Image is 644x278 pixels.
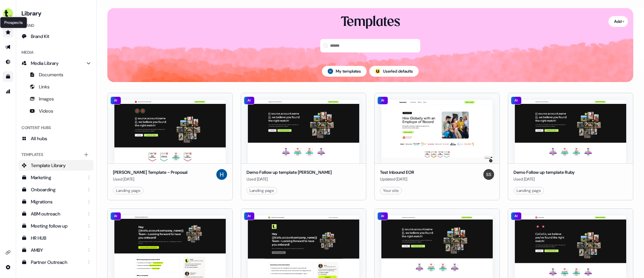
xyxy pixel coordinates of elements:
[31,247,83,253] div: AMBY
[19,257,94,268] a: Partner Outreach
[3,71,13,82] a: Go to templates
[375,69,380,74] div: ;
[483,169,494,180] img: Steen
[250,187,274,194] div: Landing page
[19,149,94,160] div: Templates
[31,162,66,169] span: Template Library
[3,42,13,52] a: Go to outbound experience
[19,81,94,92] a: Links
[216,169,227,180] img: Harry
[31,198,83,205] div: Migrations
[114,100,226,163] img: Harry Template - Proposal
[113,169,187,176] div: [PERSON_NAME] Template - Proposal
[508,93,633,200] button: Demo Follow up template RubyAIDemo Follow up template RubyUsed [DATE]Landing page
[107,93,233,200] button: Harry Template - ProposalAI[PERSON_NAME] Template - ProposalUsed [DATE]HarryLanding page
[110,212,121,220] div: AI
[244,96,255,105] div: AI
[19,208,94,219] a: ABM outreach
[19,122,94,133] div: Content Hubs
[608,16,628,27] button: Add
[375,69,380,74] img: userled logo
[113,176,187,183] div: Used [DATE]
[3,56,13,67] a: Go to Inbound
[514,176,575,183] div: Used [DATE]
[19,93,94,104] a: Images
[3,27,13,38] a: Go to prospects
[19,58,94,69] a: Media Library
[377,96,388,105] div: AI
[39,95,54,102] span: Images
[19,20,94,31] div: Brand
[341,13,400,31] div: Templates
[19,184,94,195] a: Onboarding
[383,187,399,194] div: Your site
[19,221,94,231] a: Meeting follow up
[31,186,83,193] div: Onboarding
[3,262,13,273] a: Go to integrations
[31,33,49,40] span: Brand Kit
[517,187,541,194] div: Landing page
[514,169,575,176] div: Demo Follow up template Ruby
[247,169,332,176] div: Demo Follow up template [PERSON_NAME]
[322,66,367,77] button: My templates
[39,108,53,114] span: Videos
[241,93,366,200] button: Demo Follow up template MollieAIDemo Follow up template [PERSON_NAME]Used [DATE]Landing page
[39,83,50,90] span: Links
[377,212,388,220] div: AI
[380,169,414,176] div: Test Inbound EOR
[19,160,94,171] a: Template Library
[328,69,333,74] img: Harry
[511,212,522,220] div: AI
[380,176,414,183] div: Updated [DATE]
[31,135,47,142] span: All hubs
[19,233,94,243] a: HR HUB
[19,196,94,207] a: Migrations
[39,71,63,78] span: Documents
[19,245,94,255] a: AMBY
[19,106,94,116] a: Videos
[19,172,94,183] a: Marketing
[31,235,83,241] div: HR HUB
[244,212,255,220] div: AI
[19,31,94,42] a: Brand Kit
[248,100,359,163] img: Demo Follow up template Mollie
[3,247,13,258] a: Go to integrations
[19,133,94,144] a: All hubs
[511,96,522,105] div: AI
[369,66,419,77] button: userled logo;Userled defaults
[31,259,83,266] div: Partner Outreach
[31,210,83,217] div: ABM outreach
[19,8,94,17] h3: Library
[19,47,94,58] div: Media
[247,176,332,183] div: Used [DATE]
[31,223,83,229] div: Meeting follow up
[31,174,83,181] div: Marketing
[19,69,94,80] a: Documents
[381,100,493,163] img: Test Inbound EOR
[374,93,500,200] button: Test Inbound EOR AITest Inbound EORUpdated [DATE]SteenYour site
[515,100,626,163] img: Demo Follow up template Ruby
[116,187,141,194] div: Landing page
[3,86,13,97] a: Go to attribution
[31,60,59,67] span: Media Library
[110,96,121,105] div: AI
